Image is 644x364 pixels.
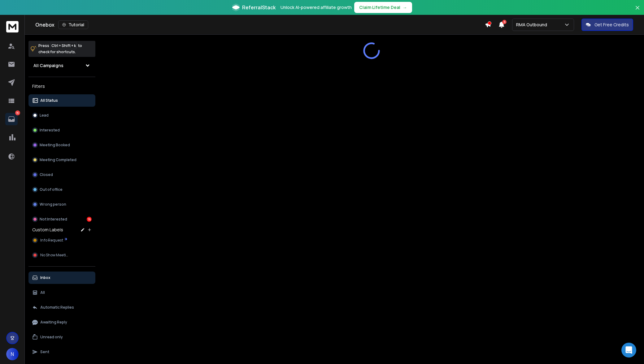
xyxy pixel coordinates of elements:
p: 16 [15,110,20,115]
button: All Campaigns [28,59,95,72]
p: RMA Outbound [516,22,550,28]
button: Claim Lifetime Deal→ [354,2,412,13]
button: Info Request [28,234,95,246]
p: Sent [40,349,49,354]
button: Lead [28,109,95,122]
button: Not Interested16 [28,213,95,225]
button: Inbox [28,272,95,284]
p: All [40,290,45,295]
p: Not Interested [40,217,67,222]
p: Unread only [40,335,63,340]
button: N [6,348,19,360]
button: All Status [28,94,95,107]
button: Sent [28,346,95,358]
p: Interested [40,128,60,133]
div: 16 [87,217,92,222]
h1: All Campaigns [33,62,63,69]
button: Interested [28,124,95,136]
button: Close banner [633,4,642,19]
button: All [28,286,95,299]
span: → [403,4,407,11]
span: ReferralStack [242,4,276,11]
button: Wrong person [28,198,95,211]
button: Awaiting Reply [28,316,95,328]
button: Get Free Credits [581,19,633,31]
p: Press to check for shortcuts. [38,43,82,55]
div: Onebox [35,20,485,29]
span: Ctrl + Shift + k [50,42,77,49]
button: Meeting Completed [28,154,95,166]
span: 5 [502,20,507,24]
button: Tutorial [58,20,88,29]
p: Awaiting Reply [40,320,67,325]
span: Info Request [40,238,63,243]
button: Automatic Replies [28,301,95,314]
p: Unlock AI-powered affiliate growth [281,4,352,11]
button: Unread only [28,331,95,343]
div: Open Intercom Messenger [621,343,636,358]
p: Automatic Replies [40,305,74,310]
p: Meeting Completed [40,157,76,162]
p: Out of office [40,187,63,192]
h3: Filters [28,82,95,91]
p: Lead [40,113,49,118]
button: Closed [28,169,95,181]
a: 16 [5,113,18,125]
button: No Show Meeting [28,249,95,261]
button: Meeting Booked [28,139,95,151]
p: All Status [40,98,58,103]
button: Out of office [28,183,95,196]
p: Inbox [40,275,50,280]
h3: Custom Labels [32,227,63,233]
span: No Show Meeting [40,253,71,258]
p: Closed [40,172,53,177]
p: Get Free Credits [594,22,629,28]
p: Wrong person [40,202,66,207]
p: Meeting Booked [40,143,70,148]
